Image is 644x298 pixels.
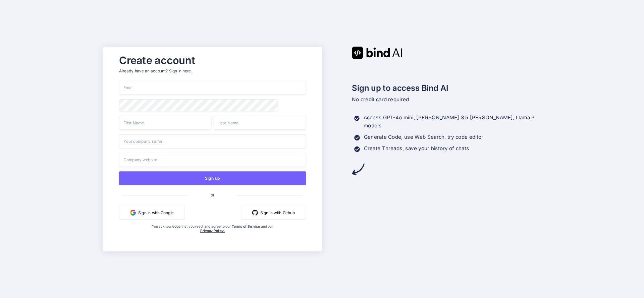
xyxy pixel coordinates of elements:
div: You acknowledge that you read, and agree to our and our [150,224,275,247]
p: Create Threads, save your history of chats [364,144,469,153]
input: First Name [119,116,211,130]
img: github [252,210,258,216]
img: Bind AI logo [352,47,402,59]
input: Email [119,81,306,95]
p: Generate Code, use Web Search, try code editor [364,133,483,141]
img: arrow [352,163,364,175]
p: No credit card required [352,96,541,104]
button: Sign up [119,171,306,185]
span: or [188,188,237,202]
p: Already have an account? [119,68,306,74]
p: Access GPT-4o mini, [PERSON_NAME] 3.5 [PERSON_NAME], Llama 3 models [364,114,541,130]
div: Sign in here [169,68,191,74]
button: Sign in with Github [241,206,306,220]
img: google [130,210,136,216]
input: Company website [119,153,306,167]
h2: Sign up to access Bind AI [352,82,541,94]
a: Terms of Service [232,224,261,228]
button: Sign in with Google [119,206,185,220]
a: Privacy Policy. [200,229,225,233]
h2: Create account [119,56,306,65]
input: Your company name [119,134,306,148]
input: Last Name [214,116,306,130]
